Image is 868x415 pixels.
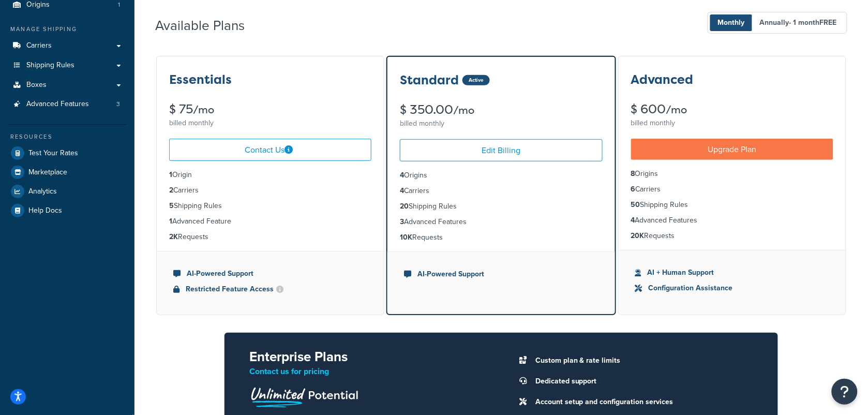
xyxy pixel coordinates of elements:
li: Origin [169,169,371,181]
li: Configuration Assistance [635,283,829,294]
li: AI-Powered Support [404,269,598,280]
span: Marketplace [28,168,67,177]
span: Boxes [26,81,47,90]
li: Requests [169,231,371,243]
h2: Enterprise Plans [249,349,485,364]
span: Carriers [26,41,52,50]
li: Advanced Feature [169,216,371,227]
img: Unlimited Potential [249,384,359,408]
span: 3 [116,100,120,109]
span: Shipping Rules [26,61,74,70]
strong: 4 [400,185,404,196]
div: $ 600 [631,103,833,116]
li: Shipping Rules [169,200,371,212]
small: /mo [453,103,474,117]
li: Shipping Rules [631,199,833,211]
h2: Available Plans [155,18,260,33]
a: Boxes [8,76,127,95]
a: Contact Us [169,139,371,161]
strong: 3 [400,216,404,227]
span: - 1 month [789,17,837,28]
li: AI + Human Support [635,267,829,278]
a: Advanced Features 3 [8,95,127,114]
strong: 4 [400,170,404,181]
a: Test Your Rates [8,144,127,162]
li: Requests [631,230,833,242]
span: Help Docs [28,206,62,215]
a: Edit Billing [400,139,602,161]
div: Active [462,75,490,85]
strong: 20K [631,230,645,241]
small: /mo [666,102,687,117]
a: Analytics [8,182,127,201]
div: billed monthly [169,116,371,130]
strong: 6 [631,184,636,195]
p: Contact us for pricing [249,364,485,379]
span: Origins [26,1,50,9]
strong: 1 [169,169,172,180]
li: Advanced Features [400,216,602,228]
strong: 20 [400,201,409,212]
h3: Essentials [169,73,232,86]
strong: 2 [169,185,173,196]
small: /mo [193,102,214,117]
strong: 10K [400,232,412,243]
strong: 5 [169,200,174,211]
span: Advanced Features [26,100,89,109]
li: Custom plan & rate limits [530,353,753,368]
li: Origins [400,170,602,181]
div: billed monthly [631,116,833,130]
strong: 50 [631,199,640,210]
li: AI-Powered Support [173,268,367,279]
h3: Standard [400,73,459,87]
span: Test Your Rates [28,149,78,158]
li: Carriers [631,184,833,195]
a: Carriers [8,36,127,55]
a: Marketplace [8,163,127,182]
li: Carriers [400,185,602,197]
li: Requests [400,232,602,243]
span: Monthly [710,14,753,31]
b: FREE [820,17,837,28]
span: Analytics [28,187,57,196]
li: Advanced Features [631,215,833,226]
li: Carriers [169,185,371,196]
div: billed monthly [400,116,602,131]
li: Restricted Feature Access [173,284,367,295]
strong: 2K [169,231,178,242]
h3: Advanced [631,73,694,86]
div: Resources [8,132,127,141]
a: Help Docs [8,201,127,220]
li: Shipping Rules [400,201,602,212]
strong: 8 [631,168,635,179]
span: Annually [752,14,845,31]
span: 1 [118,1,120,9]
li: Dedicated support [530,374,753,389]
button: Monthly Annually- 1 monthFREE [708,12,847,34]
div: $ 75 [169,103,371,116]
li: Advanced Features [8,95,127,114]
li: Account setup and configuration services [530,395,753,409]
a: Upgrade Plan [631,139,833,160]
div: $ 350.00 [400,103,602,116]
li: Origins [631,168,833,180]
button: Open Resource Center [832,379,858,405]
strong: 4 [631,215,635,226]
strong: 1 [169,216,172,227]
div: Manage Shipping [8,25,127,34]
a: Shipping Rules [8,56,127,75]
